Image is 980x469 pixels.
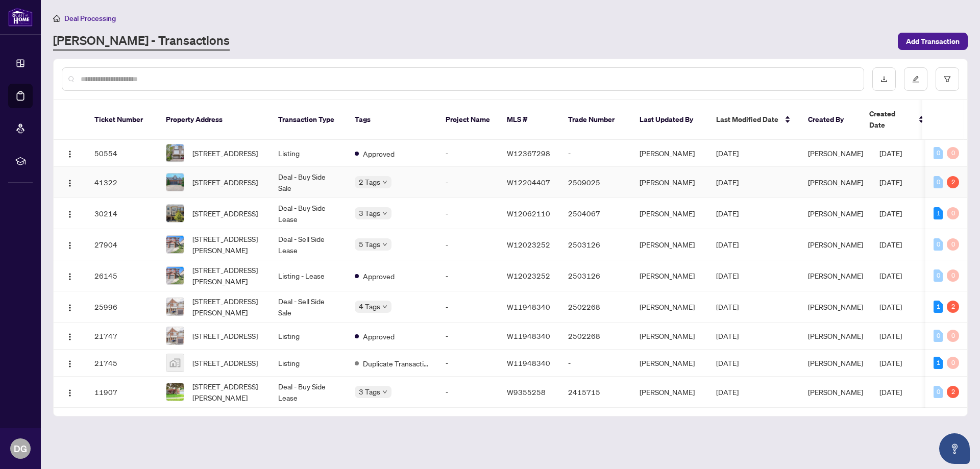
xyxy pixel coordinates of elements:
span: [STREET_ADDRESS][PERSON_NAME] [192,233,262,256]
button: Logo [62,205,78,221]
span: [STREET_ADDRESS] [192,177,258,188]
td: [PERSON_NAME] [631,229,708,260]
span: Approved [363,148,395,159]
td: Deal - Buy Side Lease [270,198,347,229]
span: [DATE] [879,387,902,397]
img: thumbnail-img [166,354,184,372]
td: 30214 [86,198,158,229]
td: Listing - Lease [270,260,347,291]
img: thumbnail-img [166,267,184,284]
div: 0 [947,269,959,282]
span: W11948340 [507,358,550,367]
th: Ticket Number [86,100,158,140]
img: Logo [66,360,74,368]
span: [DATE] [879,271,902,280]
span: [PERSON_NAME] [808,387,863,397]
span: [PERSON_NAME] [808,240,863,249]
button: edit [904,67,927,91]
div: 0 [934,269,943,282]
span: [DATE] [716,178,739,187]
span: [PERSON_NAME] [808,209,863,218]
td: 21747 [86,323,158,350]
td: Deal - Sell Side Sale [270,291,347,323]
span: W11948340 [507,331,550,340]
span: [DATE] [716,149,739,158]
div: 0 [947,207,959,219]
span: W12367298 [507,149,550,158]
div: 0 [934,147,943,159]
a: [PERSON_NAME] - Transactions [53,32,230,51]
td: [PERSON_NAME] [631,323,708,350]
span: [DATE] [879,358,902,367]
td: - [560,140,631,167]
td: 21745 [86,350,158,377]
div: 1 [934,207,943,219]
td: 2503126 [560,260,631,291]
td: Listing [270,350,347,377]
span: [STREET_ADDRESS] [192,208,258,219]
img: Logo [66,210,74,218]
td: Deal - Buy Side Sale [270,167,347,198]
td: - [437,229,499,260]
div: 0 [934,176,943,188]
td: 2509025 [560,167,631,198]
td: 2503126 [560,229,631,260]
td: 26145 [86,260,158,291]
td: 2502268 [560,323,631,350]
td: - [437,198,499,229]
span: [STREET_ADDRESS][PERSON_NAME] [192,381,262,403]
span: 5 Tags [359,238,380,250]
td: - [437,323,499,350]
button: Logo [62,384,78,400]
span: [PERSON_NAME] [808,302,863,311]
img: Logo [66,273,74,281]
img: thumbnail-img [166,327,184,344]
td: 25996 [86,291,158,323]
span: 3 Tags [359,207,380,219]
span: Created Date [869,108,912,131]
img: thumbnail-img [166,205,184,222]
button: Logo [62,174,78,190]
button: filter [936,67,959,91]
span: [DATE] [879,240,902,249]
button: Logo [62,145,78,161]
td: - [560,350,631,377]
span: [PERSON_NAME] [808,149,863,158]
th: Transaction Type [270,100,347,140]
span: down [382,211,387,216]
span: [DATE] [716,240,739,249]
button: Logo [62,299,78,315]
span: down [382,304,387,309]
td: - [437,167,499,198]
span: [DATE] [716,209,739,218]
span: [DATE] [879,331,902,340]
td: [PERSON_NAME] [631,260,708,291]
span: home [53,15,60,22]
button: Open asap [939,433,970,464]
img: thumbnail-img [166,298,184,315]
div: 0 [934,330,943,342]
th: MLS # [499,100,560,140]
button: Add Transaction [898,33,968,50]
th: Last Modified Date [708,100,800,140]
div: 0 [947,357,959,369]
span: DG [14,441,27,456]
div: 2 [947,301,959,313]
span: [DATE] [879,302,902,311]
span: [STREET_ADDRESS] [192,147,258,159]
span: Duplicate Transaction [363,358,429,369]
td: Deal - Buy Side Lease [270,377,347,408]
img: Logo [66,150,74,158]
div: 1 [934,357,943,369]
span: [DATE] [716,387,739,397]
div: 2 [947,176,959,188]
span: [STREET_ADDRESS][PERSON_NAME] [192,264,262,287]
div: 0 [934,238,943,251]
span: [PERSON_NAME] [808,178,863,187]
span: down [382,389,387,394]
td: - [437,350,499,377]
span: Add Transaction [906,33,960,50]
span: [PERSON_NAME] [808,331,863,340]
span: [DATE] [879,209,902,218]
span: [STREET_ADDRESS] [192,330,258,341]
